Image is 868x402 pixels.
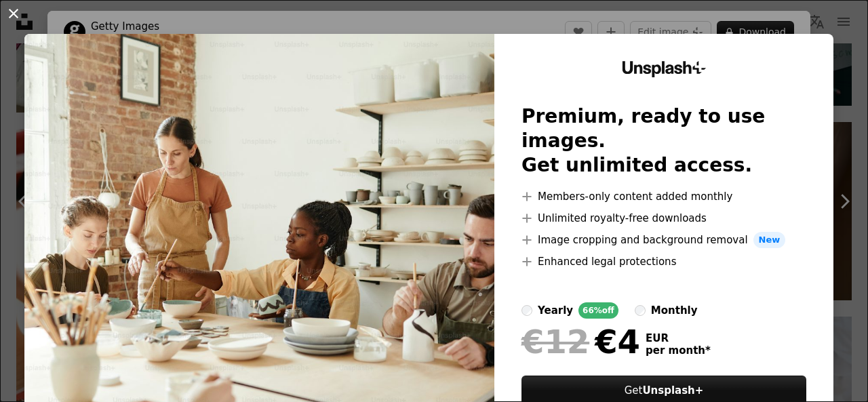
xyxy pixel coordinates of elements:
[521,324,589,359] span: €12
[521,104,806,178] h2: Premium, ready to use images. Get unlimited access.
[646,344,711,357] span: per month *
[538,302,573,319] div: yearly
[521,210,806,226] li: Unlimited royalty-free downloads
[578,302,618,319] div: 66% off
[753,232,786,248] span: New
[642,384,703,397] strong: Unsplash+
[521,254,806,270] li: Enhanced legal protections
[646,332,711,344] span: EUR
[521,305,532,316] input: yearly66%off
[635,305,646,316] input: monthly
[521,232,806,248] li: Image cropping and background removal
[521,324,640,359] div: €4
[521,188,806,205] li: Members-only content added monthly
[651,302,698,319] div: monthly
